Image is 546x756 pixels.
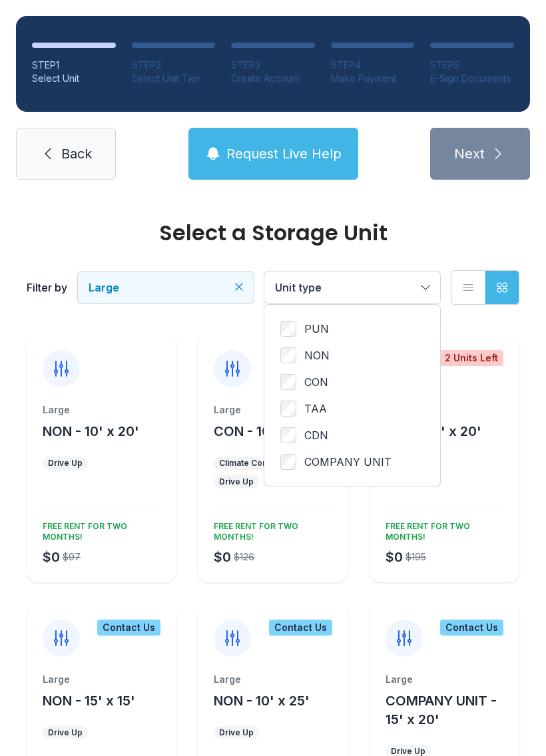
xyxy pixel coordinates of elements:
span: Back [61,144,92,163]
input: TAA [280,401,296,417]
div: Climate Control [219,458,280,469]
button: Large [78,272,254,303]
span: CON - 10' x 20' [214,423,311,439]
div: Select Unit [32,72,116,85]
span: PUN [304,321,329,337]
div: Drive Up [219,727,254,738]
input: NON [280,347,296,363]
span: COMPANY UNIT - 15' x 20' [386,693,497,727]
input: PUN [280,321,296,337]
span: NON - 10' x 20' [43,423,139,439]
div: $0 [214,548,231,566]
input: CDN [280,427,296,443]
div: STEP 4 [331,59,415,72]
span: Next [454,144,485,163]
div: Large [43,403,160,417]
div: STEP 1 [32,59,116,72]
div: Large [386,673,503,686]
div: Select Unit Tier [132,72,216,85]
button: NON - 10' x 20' [43,422,139,441]
div: Make Payment [331,72,415,85]
div: $0 [386,548,403,566]
div: $126 [234,550,254,564]
button: CON - 10' x 20' [214,422,311,441]
span: Large [89,281,119,294]
button: COMPANY UNIT - 15' x 20' [386,691,514,729]
div: Select a Storage Unit [27,222,519,244]
span: TAA [304,401,327,417]
div: Create Account [231,72,315,85]
div: Contact Us [440,620,503,636]
div: Large [43,673,160,686]
div: STEP 3 [231,59,315,72]
div: Large [386,403,503,417]
button: Clear filters [232,280,246,293]
span: NON [304,347,330,363]
span: CON [304,374,328,390]
div: STEP 2 [132,59,216,72]
div: $0 [43,548,60,566]
div: Contact Us [97,620,160,636]
div: Drive Up [219,476,254,487]
div: E-Sign Documents [430,72,514,85]
div: FREE RENT FOR TWO MONTHS! [380,516,503,542]
span: NON - 15' x 15' [43,693,135,709]
div: Large [214,673,332,686]
div: Large [214,403,332,417]
span: Unit type [275,281,322,294]
button: Unit type [264,272,440,303]
div: FREE RENT FOR TWO MONTHS! [37,516,160,542]
input: COMPANY UNIT [280,454,296,470]
button: NON - 10' x 25' [214,691,310,710]
div: STEP 5 [430,59,514,72]
input: CON [280,374,296,390]
span: NON - 10' x 25' [214,693,310,709]
div: $195 [406,550,426,564]
span: COMPANY UNIT [304,454,392,470]
div: FREE RENT FOR TWO MONTHS! [208,516,332,542]
div: 2 Units Left [439,350,503,366]
span: CDN [304,427,328,443]
div: $97 [63,550,81,564]
span: Request Live Help [226,144,342,163]
div: Drive Up [48,458,83,469]
div: Filter by [27,280,67,295]
button: NON - 15' x 15' [43,691,135,710]
div: Contact Us [269,620,332,636]
div: Drive Up [48,727,83,738]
